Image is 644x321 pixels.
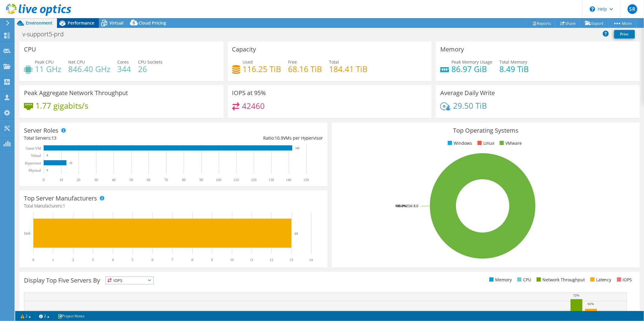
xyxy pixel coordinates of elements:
[59,178,63,182] text: 10
[24,195,97,202] h3: Top Server Manufacturers
[336,127,635,134] h3: Top Operating Systems
[24,231,30,236] text: Dell
[171,258,173,262] text: 7
[25,161,41,165] text: Hypervisor
[614,30,635,38] a: Print
[446,140,472,147] li: Windows
[26,146,41,151] text: Guest VM
[556,18,581,28] a: Share
[173,135,323,141] div: Ratio: VMs per Hypervisor
[132,258,133,262] text: 5
[32,258,34,262] text: 0
[139,20,166,26] span: Cloud Pricing
[329,66,368,72] h4: 184.41 TiB
[31,154,41,158] text: Virtual
[499,59,527,65] span: Total Memory
[580,18,609,28] a: Export
[24,90,128,96] h3: Peak Aggregate Network Throughput
[440,46,464,53] h3: Memory
[35,102,88,109] h4: 1.77 gigabits/s
[35,66,61,72] h4: 11 GHz
[68,59,85,65] span: Net CPU
[406,204,418,208] tspan: ESXi 8.0
[182,178,186,182] text: 80
[451,59,492,65] span: Peak Memory Usage
[589,276,612,283] li: Latency
[216,178,221,182] text: 100
[453,102,487,109] h4: 29.50 TiB
[499,66,529,72] h4: 8.49 TiB
[230,258,234,262] text: 10
[309,258,313,262] text: 14
[24,127,59,134] h3: Server Roles
[26,20,52,26] span: Environment
[52,258,54,262] text: 1
[516,276,531,283] li: CPU
[152,258,153,262] text: 6
[295,147,300,150] text: 142
[200,178,203,182] text: 90
[269,178,274,182] text: 130
[117,66,131,72] h4: 344
[29,168,41,173] text: Physical
[242,103,265,109] h4: 42460
[112,178,116,182] text: 40
[147,178,150,182] text: 60
[233,178,239,182] text: 110
[250,258,253,262] text: 11
[35,59,54,65] span: Peak CPU
[191,258,193,262] text: 8
[43,178,45,182] text: 0
[628,4,637,14] span: SR
[440,90,495,96] h3: Average Daily Write
[164,178,168,182] text: 70
[24,135,173,141] div: Total Servers:
[20,31,73,38] h1: v-support5-prd
[304,178,309,182] text: 150
[243,59,253,65] span: Used
[68,20,94,26] span: Performance
[395,204,406,208] tspan: 100.0%
[138,66,163,72] h4: 26
[106,277,153,284] span: IOPS
[488,276,512,283] li: Memory
[112,258,114,262] text: 4
[243,66,281,72] h4: 116.25 TiB
[290,258,293,262] text: 13
[232,46,256,53] h3: Capacity
[69,161,72,164] text: 13
[573,293,579,297] text: 72%
[232,90,266,96] h3: IOPS at 95%
[47,169,48,172] text: 0
[52,135,56,141] span: 13
[270,258,273,262] text: 12
[24,203,323,209] h4: Total Manufacturers:
[129,178,133,182] text: 50
[288,59,297,65] span: Free
[498,140,522,147] li: VMware
[94,178,98,182] text: 30
[451,66,492,72] h4: 86.97 GiB
[53,312,89,320] a: Project Notes
[476,140,494,147] li: Linux
[527,18,556,28] a: Reports
[288,66,322,72] h4: 68.16 TiB
[608,18,636,28] a: More
[275,135,283,141] span: 10.9
[35,312,54,320] a: 2
[588,302,594,306] text: 61%
[329,59,339,65] span: Total
[16,312,35,320] a: 2
[615,276,632,283] li: IOPS
[63,203,65,209] span: 1
[77,178,80,182] text: 20
[68,66,110,72] h4: 846.40 GHz
[590,6,595,12] svg: \n
[535,276,585,283] li: Network Throughput
[294,232,298,235] text: 13
[47,154,48,157] text: 0
[251,178,257,182] text: 120
[117,59,129,65] span: Cores
[24,46,36,53] h3: CPU
[211,258,213,262] text: 9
